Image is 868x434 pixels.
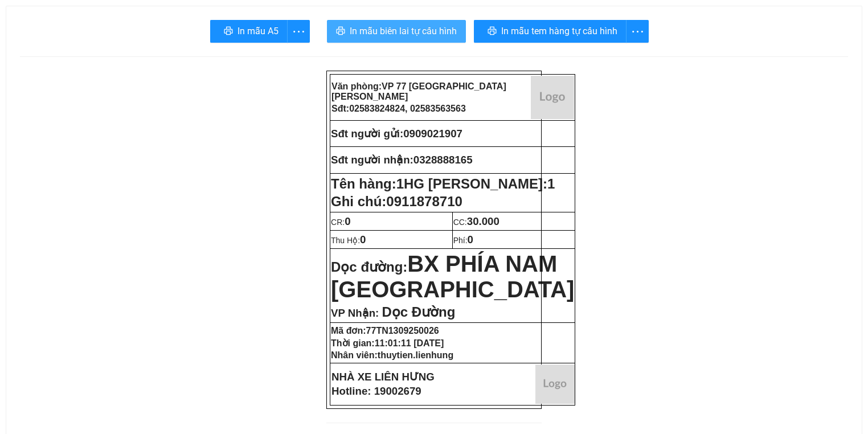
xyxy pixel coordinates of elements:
[331,338,444,348] strong: Thời gian:
[360,234,366,245] span: 0
[331,218,351,227] span: CR:
[403,128,462,140] span: 0909021907
[467,215,499,227] span: 30.000
[331,104,466,113] strong: Sđt:
[378,350,453,360] span: thuytien.lienhung
[535,365,575,404] img: logo
[375,338,444,348] span: 11:01:11 [DATE]
[238,24,279,38] span: In mẫu A5
[331,307,379,319] span: VP Nhận:
[531,76,574,119] img: logo
[382,304,455,320] span: Dọc Đường
[331,194,462,209] span: Ghi chú:
[474,20,627,43] button: printerIn mẫu tem hàng tự cấu hình
[331,251,574,302] span: BX PHÍA NAM [GEOGRAPHIC_DATA]
[627,24,648,39] span: more
[468,234,473,245] span: 0
[331,371,435,383] strong: NHÀ XE LIÊN HƯNG
[386,194,462,209] span: 0911878710
[501,24,617,38] span: In mẫu tem hàng tự cấu hình
[331,326,439,335] strong: Mã đơn:
[331,81,506,101] strong: Văn phòng:
[350,24,457,38] span: In mẫu biên lai tự cấu hình
[345,215,350,227] span: 0
[336,26,345,37] span: printer
[327,20,466,43] button: printerIn mẫu biên lai tự cấu hình
[287,20,310,43] button: more
[331,385,421,397] strong: Hotline: 19002679
[366,326,439,335] span: 77TN1309250026
[626,20,649,43] button: more
[331,128,403,140] strong: Sđt người gửi:
[349,104,466,113] span: 02583824824, 02583563563
[331,259,574,300] strong: Dọc đường:
[453,218,499,227] span: CC:
[331,81,506,101] span: VP 77 [GEOGRAPHIC_DATA][PERSON_NAME]
[331,350,453,360] strong: Nhân viên:
[224,26,233,37] span: printer
[453,236,473,245] span: Phí:
[331,154,413,166] strong: Sđt người nhận:
[396,176,555,191] span: 1HG [PERSON_NAME]:
[488,26,497,37] span: printer
[210,20,288,43] button: printerIn mẫu A5
[331,236,366,245] span: Thu Hộ:
[547,176,555,191] span: 1
[288,24,309,39] span: more
[413,154,473,166] span: 0328888165
[331,176,555,191] strong: Tên hàng:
